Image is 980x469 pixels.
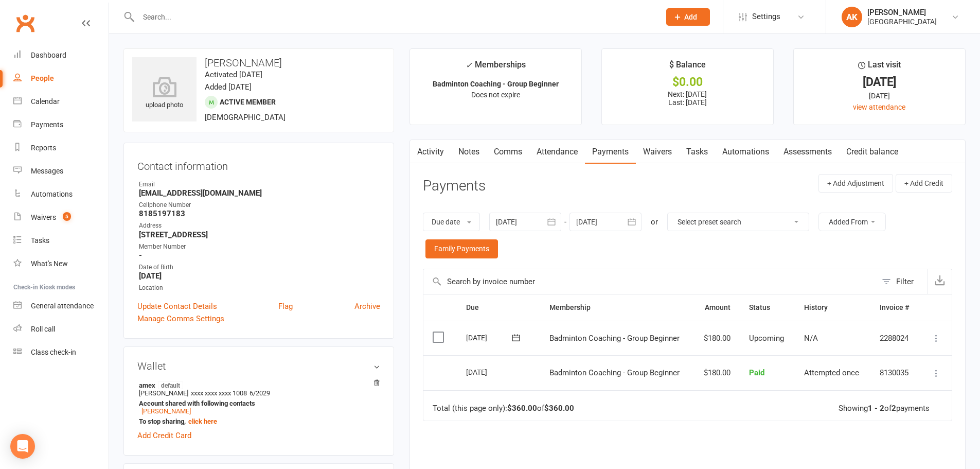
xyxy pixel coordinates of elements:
div: Dashboard [31,51,66,59]
div: Messages [31,167,63,175]
div: Member Number [139,242,380,252]
a: Add Credit Card [137,429,191,442]
td: 8130035 [870,355,920,390]
a: Reports [13,136,109,160]
span: Badminton Coaching - Group Beginner [549,334,680,343]
a: Automations [13,183,109,206]
a: view attendance [853,103,905,111]
a: Clubworx [12,10,38,36]
a: Dashboard [13,44,109,67]
strong: Account shared with following contacts [139,399,375,407]
a: Archive [354,300,380,312]
div: [PERSON_NAME] [867,8,937,17]
input: Search by invoice number [423,269,877,294]
a: [PERSON_NAME] [141,407,191,415]
th: Invoice # [870,294,920,321]
span: N/A [804,334,818,343]
td: $180.00 [693,355,740,390]
a: Manage Comms Settings [137,312,224,325]
time: Added [DATE] [205,82,252,92]
div: Open Intercom Messenger [10,434,35,459]
td: 2288024 [870,321,920,356]
time: Activated [DATE] [205,70,262,79]
div: [DATE] [466,329,513,345]
div: Waivers [31,213,56,221]
span: 5 [63,212,71,221]
div: Date of Birth [139,263,380,272]
div: AK [842,7,862,27]
a: Waivers 5 [13,206,109,229]
button: Add [666,8,710,26]
strong: 1 - 2 [868,404,884,413]
span: Paid [749,368,764,377]
div: [DATE] [803,77,956,88]
div: Showing of payments [839,404,930,413]
span: xxxx xxxx xxxx 1008 [191,389,247,397]
strong: [DATE] [139,271,380,281]
strong: 2 [892,404,896,413]
a: Activity [410,140,451,164]
a: Notes [451,140,487,164]
button: + Add Adjustment [818,174,893,193]
a: Attendance [529,140,585,164]
div: Cellphone Number [139,200,380,210]
a: Tasks [679,140,715,164]
span: [DEMOGRAPHIC_DATA] [205,113,286,122]
th: Amount [693,294,740,321]
div: Last visit [858,58,901,77]
div: Total (this page only): of [433,404,574,413]
th: History [795,294,870,321]
div: upload photo [132,77,197,111]
div: Email [139,180,380,189]
div: $0.00 [611,77,764,88]
div: People [31,74,54,82]
a: click here [188,418,217,425]
td: $180.00 [693,321,740,356]
span: Attempted once [804,368,859,377]
div: Location [139,283,380,293]
span: Add [684,13,697,21]
strong: To stop sharing, [139,418,375,425]
strong: 8185197183 [139,209,380,218]
a: Payments [585,140,636,164]
button: Due date [423,213,480,231]
a: Update Contact Details [137,300,217,312]
div: Reports [31,144,56,152]
strong: amex [139,381,375,389]
span: Active member [220,98,276,106]
a: Roll call [13,318,109,341]
a: Automations [715,140,776,164]
span: Upcoming [749,334,784,343]
p: Next: [DATE] Last: [DATE] [611,90,764,107]
span: default [158,381,183,389]
a: General attendance kiosk mode [13,294,109,318]
div: Filter [896,275,914,288]
a: Class kiosk mode [13,341,109,364]
span: Settings [752,5,780,28]
div: General attendance [31,302,94,310]
a: Messages [13,160,109,183]
div: Automations [31,190,73,198]
div: Roll call [31,325,55,333]
i: ✓ [466,60,472,70]
div: What's New [31,259,68,268]
h3: Payments [423,178,486,194]
div: Class check-in [31,348,76,356]
div: Tasks [31,236,49,245]
th: Due [457,294,541,321]
a: Calendar [13,90,109,113]
th: Status [740,294,795,321]
span: Badminton Coaching - Group Beginner [549,368,680,377]
div: [DATE] [803,90,956,101]
div: or [651,216,658,228]
span: 6/2029 [250,389,270,397]
div: Payments [31,120,63,129]
a: What's New [13,252,109,275]
li: [PERSON_NAME] [137,379,380,427]
div: Address [139,221,380,231]
div: $ Balance [669,58,706,77]
h3: [PERSON_NAME] [132,57,385,68]
button: Filter [877,269,928,294]
strong: - [139,251,380,260]
a: Assessments [776,140,839,164]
